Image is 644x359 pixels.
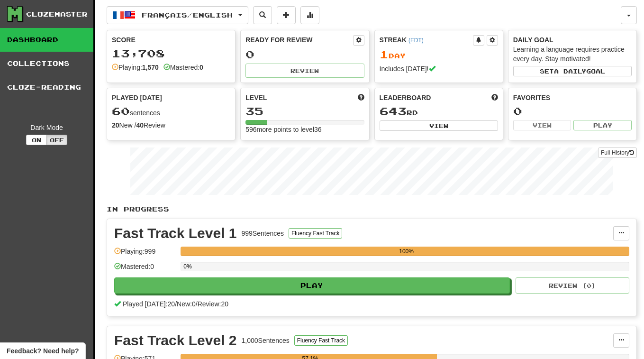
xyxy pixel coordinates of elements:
div: rd [380,105,498,118]
div: New / Review [112,120,230,130]
strong: 40 [136,121,144,129]
span: Played [DATE] [112,93,162,102]
span: New: 0 [177,300,196,308]
span: Level [245,93,267,102]
button: On [26,135,47,145]
span: Français / English [142,11,233,19]
span: 60 [112,104,130,118]
span: Leaderboard [380,93,431,102]
div: 0 [245,48,364,60]
button: Off [46,135,67,145]
div: 0 [513,105,632,117]
span: 643 [380,104,407,118]
span: / [175,300,177,308]
div: Mastered: [163,63,203,72]
div: Streak [380,35,473,45]
div: Favorites [513,93,632,102]
button: Fluency Fast Track [294,335,348,346]
strong: 1,570 [142,64,159,71]
button: Play [573,120,632,130]
div: Playing: 999 [114,247,176,262]
div: Clozemaster [26,9,88,19]
strong: 20 [112,121,119,129]
span: / [196,300,198,308]
div: 100% [183,247,629,256]
span: Review: 20 [198,300,228,308]
div: Mastered: 0 [114,262,176,277]
button: View [380,120,498,131]
div: 999 Sentences [242,229,284,238]
a: (EDT) [408,37,424,44]
div: 596 more points to level 36 [245,125,364,134]
button: Search sentences [253,6,272,24]
button: View [513,120,571,130]
div: sentences [112,105,230,118]
div: Fast Track Level 1 [114,226,237,240]
span: This week in points, UTC [491,93,498,102]
button: Review (0) [516,277,629,294]
button: Seta dailygoal [513,66,632,76]
button: Add sentence to collection [277,6,296,24]
strong: 0 [200,64,203,71]
span: 1 [380,47,389,61]
button: Fluency Fast Track [289,228,342,239]
span: Open feedback widget [7,346,79,356]
div: Ready for Review [245,35,353,45]
div: Score [112,35,230,45]
div: Fast Track Level 2 [114,333,237,348]
button: Review [245,64,364,78]
a: Full History [598,147,637,158]
div: Playing: [112,63,159,72]
div: Day [380,48,498,61]
span: Played [DATE]: 20 [123,300,175,308]
div: Dark Mode [7,123,86,132]
div: Learning a language requires practice every day. Stay motivated! [513,45,632,64]
div: 35 [245,105,364,117]
button: Français/English [107,6,248,24]
span: a daily [554,68,586,74]
span: Score more points to level up [358,93,364,102]
div: 13,708 [112,47,230,59]
button: More stats [300,6,319,24]
div: Includes [DATE]! [380,64,498,74]
button: Play [114,277,510,294]
div: Daily Goal [513,35,632,45]
p: In Progress [107,204,637,214]
div: 1,000 Sentences [242,336,290,345]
